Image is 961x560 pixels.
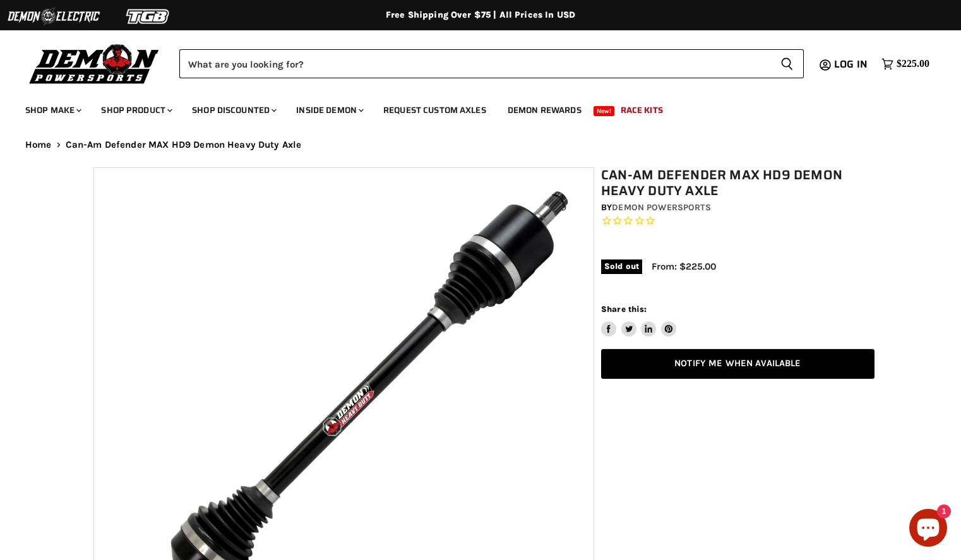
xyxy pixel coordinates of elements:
span: $225.00 [897,58,929,70]
a: Shop Product [92,97,180,123]
a: Notify Me When Available [601,349,874,379]
form: Product [179,49,804,78]
a: Request Custom Axles [374,97,496,123]
aside: Share this: [601,304,676,337]
a: Demon Rewards [498,97,591,123]
a: Inside Demon [287,97,371,123]
a: Home [25,140,52,150]
img: Demon Powersports [25,41,164,86]
img: TGB Logo 2 [101,4,196,28]
span: Rated 0.0 out of 5 stars 0 reviews [601,215,874,228]
input: Search [179,49,770,78]
a: Race Kits [611,97,672,123]
span: New! [594,106,615,116]
span: Share this: [601,304,647,314]
a: Log in [828,59,875,70]
ul: Main menu [16,92,926,123]
h1: Can-Am Defender MAX HD9 Demon Heavy Duty Axle [601,167,874,199]
a: Shop Discounted [182,97,284,123]
span: From: $225.00 [652,261,716,272]
inbox-online-store-chat: Shopify online store chat [905,509,951,550]
img: Demon Electric Logo 2 [6,4,101,28]
div: by [601,201,874,215]
span: Sold out [601,259,642,273]
a: Demon Powersports [612,202,710,213]
a: $225.00 [875,55,936,73]
span: Log in [834,56,868,72]
span: Can-Am Defender MAX HD9 Demon Heavy Duty Axle [66,140,302,150]
a: Shop Make [16,97,89,123]
button: Search [770,49,804,78]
